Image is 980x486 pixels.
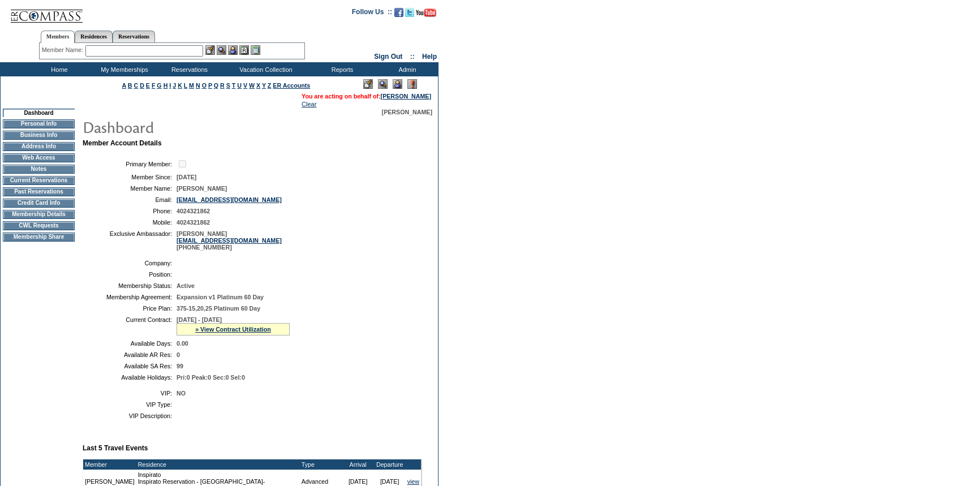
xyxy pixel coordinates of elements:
[195,326,271,333] a: » View Contract Utilization
[177,316,222,323] span: [DATE] - [DATE]
[87,294,172,300] td: Membership Agreement:
[134,82,138,89] a: C
[177,196,282,203] a: [EMAIL_ADDRESS][DOMAIN_NAME]
[217,45,226,55] img: View
[177,374,245,381] span: Pri:0 Peak:0 Sec:0 Sel:0
[3,142,75,151] td: Address Info
[177,390,186,397] span: NO
[177,282,195,289] span: Active
[83,444,148,452] b: Last 5 Travel Events
[228,45,238,55] img: Impersonate
[113,31,155,42] a: Reservations
[177,174,196,180] span: [DATE]
[91,62,156,76] td: My Memberships
[251,45,260,55] img: b_calculator.gif
[300,459,342,470] td: Type
[3,131,75,140] td: Business Info
[268,82,272,89] a: Z
[177,237,282,244] a: [EMAIL_ADDRESS][DOMAIN_NAME]
[3,221,75,230] td: CWL Requests
[302,93,431,100] span: You are acting on behalf of:
[256,82,260,89] a: X
[87,260,172,266] td: Company:
[82,115,308,138] img: pgTtlDashboard.gif
[416,11,436,18] a: Subscribe to our YouTube Channel
[3,109,75,117] td: Dashboard
[83,139,162,147] b: Member Account Details
[3,210,75,219] td: Membership Details
[87,390,172,397] td: VIP:
[169,82,171,89] a: I
[87,271,172,278] td: Position:
[373,62,439,76] td: Admin
[87,351,172,358] td: Available AR Res:
[87,305,172,312] td: Price Plan:
[220,82,225,89] a: R
[128,82,132,89] a: B
[87,196,172,203] td: Email:
[25,62,91,76] td: Home
[239,45,249,55] img: Reservations
[3,165,75,174] td: Notes
[87,401,172,408] td: VIP Type:
[273,82,310,89] a: ER Accounts
[410,53,415,61] span: ::
[221,62,308,76] td: Vacation Collection
[87,230,172,251] td: Exclusive Ambassador:
[87,363,172,369] td: Available SA Res:
[164,82,168,89] a: H
[363,79,373,89] img: Edit Mode
[205,45,215,55] img: b_edit.gif
[352,7,392,20] td: Follow Us ::
[393,79,402,89] img: Impersonate
[177,351,180,358] span: 0
[374,53,402,61] a: Sign Out
[237,82,242,89] a: U
[87,282,172,289] td: Membership Status:
[177,294,264,300] span: Expansion v1 Platinum 60 Day
[173,82,176,89] a: J
[87,174,172,180] td: Member Since:
[122,82,126,89] a: A
[177,230,282,251] span: [PERSON_NAME] [PHONE_NUMBER]
[405,11,414,18] a: Follow us on Twitter
[3,233,75,242] td: Membership Share
[262,82,266,89] a: Y
[3,176,75,185] td: Current Reservations
[394,8,403,17] img: Become our fan on Facebook
[302,101,316,107] a: Clear
[177,219,210,226] span: 4024321862
[87,185,172,192] td: Member Name:
[177,208,210,214] span: 4024321862
[308,62,373,76] td: Reports
[177,305,260,312] span: 375-15,20,25 Platinum 60 Day
[156,62,221,76] td: Reservations
[87,374,172,381] td: Available Holidays:
[177,363,183,369] span: 99
[416,8,436,17] img: Subscribe to our YouTube Channel
[83,459,136,470] td: Member
[394,11,403,18] a: Become our fan on Facebook
[3,119,75,128] td: Personal Info
[136,459,300,470] td: Residence
[407,478,419,485] a: view
[152,82,156,89] a: F
[87,158,172,169] td: Primary Member:
[208,82,212,89] a: P
[342,459,374,470] td: Arrival
[232,82,236,89] a: T
[87,219,172,226] td: Mobile:
[196,82,200,89] a: N
[381,93,431,100] a: [PERSON_NAME]
[202,82,207,89] a: O
[157,82,161,89] a: G
[405,8,414,17] img: Follow us on Twitter
[140,82,144,89] a: D
[243,82,247,89] a: V
[87,340,172,347] td: Available Days:
[3,199,75,208] td: Credit Card Info
[42,45,85,55] div: Member Name:
[75,31,113,42] a: Residences
[87,316,172,336] td: Current Contract:
[3,187,75,196] td: Past Reservations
